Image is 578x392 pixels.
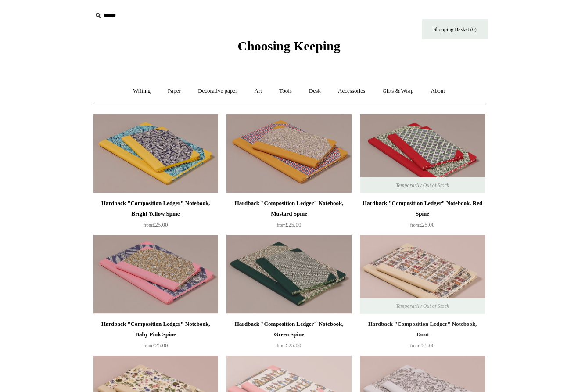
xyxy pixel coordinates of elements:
[144,343,152,348] span: from
[271,79,300,103] a: Tools
[360,114,485,193] img: Hardback "Composition Ledger" Notebook, Red Spine
[362,319,482,340] div: Hardback "Composition Ledger" Notebook, Tarot
[190,79,245,103] a: Decorative paper
[410,221,435,228] span: £25.00
[247,79,270,103] a: Art
[360,319,485,355] a: Hardback "Composition Ledger" Notebook, Tarot from£25.00
[410,342,435,349] span: £25.00
[226,114,351,193] a: Hardback "Composition Ledger" Notebook, Mustard Spine Hardback "Composition Ledger" Notebook, Mus...
[277,343,286,348] span: from
[374,79,421,103] a: Gifts & Wrap
[93,319,218,355] a: Hardback "Composition Ledger" Notebook, Baby Pink Spine from£25.00
[360,114,485,193] a: Hardback "Composition Ledger" Notebook, Red Spine Hardback "Composition Ledger" Notebook, Red Spi...
[423,79,453,103] a: About
[96,319,216,340] div: Hardback "Composition Ledger" Notebook, Baby Pink Spine
[160,79,189,103] a: Paper
[93,114,218,193] a: Hardback "Composition Ledger" Notebook, Bright Yellow Spine Hardback "Composition Ledger" Noteboo...
[93,198,218,234] a: Hardback "Composition Ledger" Notebook, Bright Yellow Spine from£25.00
[360,235,485,314] a: Hardback "Composition Ledger" Notebook, Tarot Hardback "Composition Ledger" Notebook, Tarot Tempo...
[410,343,419,348] span: from
[229,198,349,219] div: Hardback "Composition Ledger" Notebook, Mustard Spine
[410,223,419,227] span: from
[360,198,485,234] a: Hardback "Composition Ledger" Notebook, Red Spine from£25.00
[93,114,218,193] img: Hardback "Composition Ledger" Notebook, Bright Yellow Spine
[277,223,286,227] span: from
[277,342,302,349] span: £25.00
[422,19,488,39] a: Shopping Basket (0)
[301,79,329,103] a: Desk
[229,319,349,340] div: Hardback "Composition Ledger" Notebook, Green Spine
[237,46,340,52] a: Choosing Keeping
[387,298,458,314] span: Temporarily Out of Stock
[362,198,482,219] div: Hardback "Composition Ledger" Notebook, Red Spine
[226,198,351,234] a: Hardback "Composition Ledger" Notebook, Mustard Spine from£25.00
[93,235,218,314] a: Hardback "Composition Ledger" Notebook, Baby Pink Spine Hardback "Composition Ledger" Notebook, B...
[277,221,302,228] span: £25.00
[330,79,373,103] a: Accessories
[226,235,351,314] img: Hardback "Composition Ledger" Notebook, Green Spine
[387,177,458,193] span: Temporarily Out of Stock
[226,235,351,314] a: Hardback "Composition Ledger" Notebook, Green Spine Hardback "Composition Ledger" Notebook, Green...
[360,235,485,314] img: Hardback "Composition Ledger" Notebook, Tarot
[144,342,168,349] span: £25.00
[93,235,218,314] img: Hardback "Composition Ledger" Notebook, Baby Pink Spine
[144,223,152,227] span: from
[226,319,351,355] a: Hardback "Composition Ledger" Notebook, Green Spine from£25.00
[237,39,340,53] span: Choosing Keeping
[96,198,216,219] div: Hardback "Composition Ledger" Notebook, Bright Yellow Spine
[125,79,158,103] a: Writing
[226,114,351,193] img: Hardback "Composition Ledger" Notebook, Mustard Spine
[144,221,168,228] span: £25.00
